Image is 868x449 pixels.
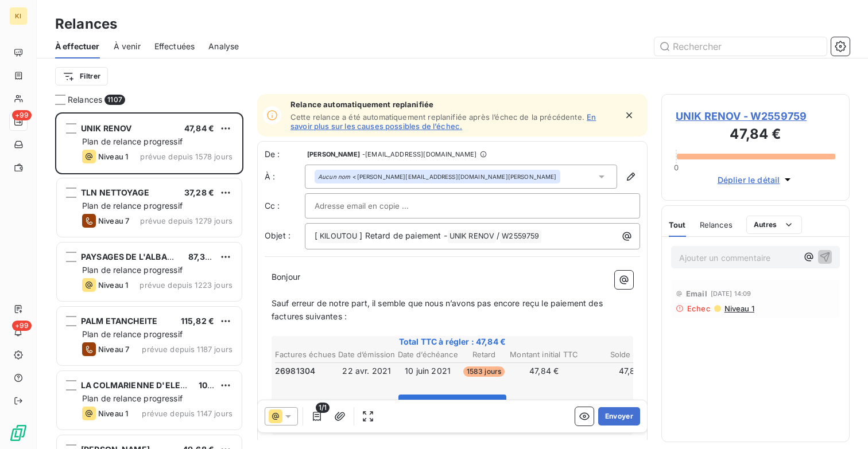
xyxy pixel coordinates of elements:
[81,316,157,326] span: PALM ETANCHEITE
[580,349,649,361] th: Solde TTC
[140,216,232,225] span: prévue depuis 1279 jours
[359,231,447,240] span: ] Retard de paiement -
[338,349,396,361] th: Date d’émission
[318,230,359,243] span: KILOUTOU
[687,304,711,313] span: Echec
[9,7,28,25] div: KI
[275,365,315,377] span: 26981304
[318,173,557,181] div: <[PERSON_NAME][EMAIL_ADDRESS][DOMAIN_NAME][PERSON_NAME]
[463,366,505,377] span: 1583 jours
[580,365,649,377] td: 47,84 €
[273,336,631,348] span: Total TTC à régler : 47,84 €
[676,108,835,124] span: UNIK RENOV - W2559759
[104,95,125,105] span: 1107
[265,231,290,240] span: Objet :
[397,349,459,361] th: Date d’échéance
[82,265,183,275] span: Plan de relance progressif
[338,365,396,377] td: 22 avr. 2021
[142,345,232,354] span: prévue depuis 1187 jours
[290,100,617,109] span: Relance automatiquement replanifiée
[82,329,183,339] span: Plan de relance progressif
[397,365,459,377] td: 10 juin 2021
[55,112,243,449] div: grid
[497,231,499,240] span: /
[315,197,438,214] input: Adresse email en copie ...
[265,200,305,212] label: Cc :
[500,230,541,243] span: W2559759
[460,349,509,361] th: Retard
[318,173,350,181] em: Aucun nom
[290,112,584,122] span: Cette relance a été automatiquement replanifiée après l’échec de la précédente.
[700,220,733,229] span: Relances
[55,14,117,34] h3: Relances
[714,173,797,186] button: Déplier le détail
[272,298,605,321] span: Sauf erreur de notre part, il semble que nous n’avons pas encore reçu le paiement des factures su...
[139,280,232,290] span: prévue depuis 1223 jours
[676,124,835,147] h3: 47,84 €
[98,280,128,290] span: Niveau 1
[82,201,183,210] span: Plan de relance progressif
[188,252,216,261] span: 87,31 €
[654,37,827,56] input: Rechercher
[199,380,231,390] span: 108,14 €
[184,188,214,197] span: 37,28 €
[669,220,686,229] span: Tout
[509,349,579,361] th: Montant initial TTC
[181,316,214,326] span: 115,82 €
[290,112,596,131] a: En savoir plus sur les causes possibles de l’échec.
[81,123,132,133] span: UNIK RENOV
[509,365,579,377] td: 47,84 €
[98,409,128,418] span: Niveau 1
[81,188,149,197] span: TLN NETTOYAGE
[142,409,232,418] span: prévue depuis 1147 jours
[68,94,102,106] span: Relances
[140,152,232,161] span: prévue depuis 1578 jours
[55,67,108,85] button: Filtrer
[265,171,305,182] label: À :
[598,407,640,425] button: Envoyer
[98,216,129,225] span: Niveau 7
[448,230,497,243] span: UNIK RENOV
[98,345,129,354] span: Niveau 7
[12,110,32,120] span: +99
[265,149,305,160] span: De :
[686,289,707,298] span: Email
[114,41,141,52] span: À venir
[184,123,214,133] span: 47,84 €
[746,216,802,234] button: Autres
[315,231,317,240] span: [
[674,163,679,172] span: 0
[55,41,100,52] span: À effectuer
[307,151,360,158] span: [PERSON_NAME]
[98,152,128,161] span: Niveau 1
[12,321,32,331] span: +99
[272,272,300,282] span: Bonjour
[81,380,307,390] span: LA COLMARIENNE D'ELECTRICITE ET DE MAINTENANCE
[723,304,754,313] span: Niveau 1
[718,174,780,186] span: Déplier le détail
[711,290,751,297] span: [DATE] 14:09
[154,41,195,52] span: Effectuées
[81,252,187,261] span: PAYSAGES DE L'ALBANAIS
[82,393,183,403] span: Plan de relance progressif
[208,41,239,52] span: Analyse
[82,136,183,146] span: Plan de relance progressif
[274,349,336,361] th: Factures échues
[316,403,330,413] span: 1/1
[362,151,476,158] span: - [EMAIL_ADDRESS][DOMAIN_NAME]
[9,424,28,442] img: Logo LeanPay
